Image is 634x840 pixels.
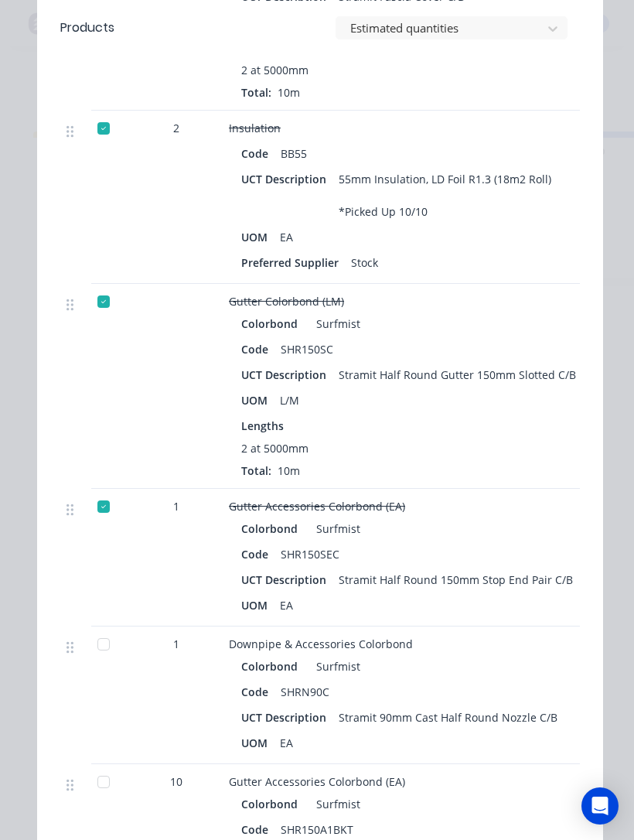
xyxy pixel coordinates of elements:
span: 10 [170,773,182,790]
span: Gutter Accessories Colorbond (EA) [229,499,405,514]
div: Open Intercom Messenger [581,787,619,825]
div: UOM [241,389,274,411]
div: Code [241,543,274,565]
div: UOM [241,732,274,754]
span: 1 [173,498,179,514]
span: 2 [173,120,179,136]
span: Insulation [229,121,281,135]
span: Gutter Colorbond (LM) [229,294,344,309]
div: L/M [274,389,305,411]
div: Preferred Supplier [241,251,345,274]
div: UCT Description [241,569,332,591]
div: Code [241,142,274,165]
div: SHR150SC [274,338,339,360]
div: Stramit Half Round Gutter 150mm Slotted C/B [332,364,582,386]
span: Total: [241,85,271,100]
div: UOM [241,226,274,248]
span: 1 [173,636,179,652]
div: UCT Description [241,364,332,386]
div: Colorbond [241,517,304,540]
div: EA [274,732,299,754]
div: 55mm Insulation, LD Foil R1.3 (18m2 Roll) *Picked Up 10/10 [332,168,557,223]
div: SHRN90C [274,681,336,703]
div: UCT Description [241,706,332,729]
span: 2 at 5000mm [241,62,308,78]
div: Colorbond [241,793,304,815]
span: 10m [271,463,306,478]
span: Lengths [241,418,284,434]
div: EA [274,226,299,248]
div: Surfmist [310,312,360,335]
div: Surfmist [310,793,360,815]
span: Downpipe & Accessories Colorbond [229,637,413,651]
div: Colorbond [241,312,304,335]
div: Products [60,18,114,36]
span: Gutter Accessories Colorbond (EA) [229,774,405,789]
span: Total: [241,463,271,478]
div: Surfmist [310,517,360,540]
div: Stramit Half Round 150mm Stop End Pair C/B [332,569,579,591]
div: UCT Description [241,168,332,190]
div: Code [241,681,274,703]
div: UOM [241,594,274,616]
span: 10m [271,85,306,100]
div: SHR150SEC [274,543,346,565]
div: BB55 [274,142,313,165]
div: Stock [345,251,384,274]
div: Colorbond [241,655,304,678]
div: Surfmist [310,655,360,678]
div: Code [241,338,274,360]
div: Stramit 90mm Cast Half Round Nozzle C/B [332,706,564,729]
div: EA [274,594,299,616]
span: 2 at 5000mm [241,440,308,456]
